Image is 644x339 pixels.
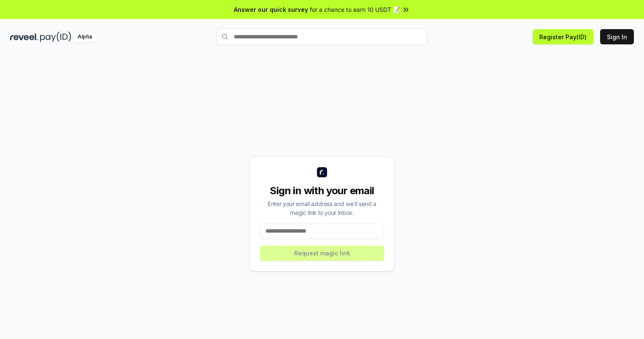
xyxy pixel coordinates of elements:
span: for a chance to earn 10 USDT 📝 [310,5,400,14]
button: Sign In [600,29,634,44]
div: Alpha [73,32,97,42]
img: pay_id [40,32,71,42]
img: reveel_dark [10,32,38,42]
div: Sign in with your email [260,184,384,198]
div: Enter your email address and we’ll send a magic link to your inbox. [260,199,384,217]
button: Register Pay(ID) [533,29,593,44]
span: Answer our quick survey [234,5,308,14]
img: logo_small [317,167,327,177]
